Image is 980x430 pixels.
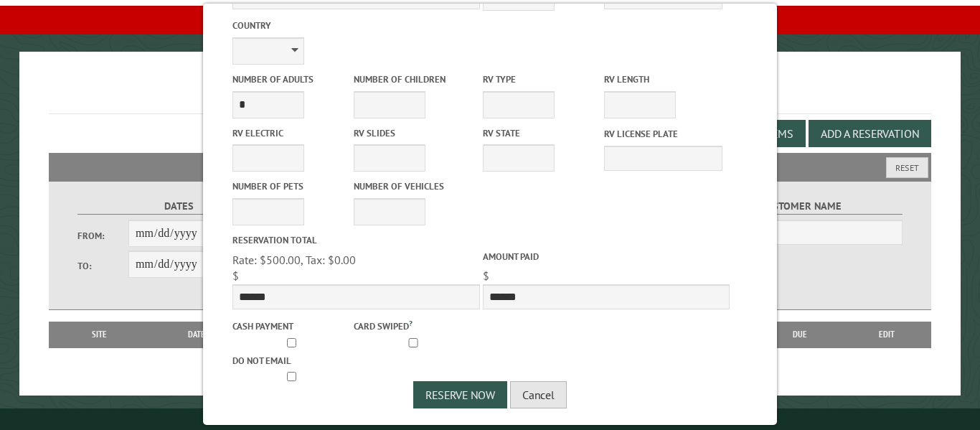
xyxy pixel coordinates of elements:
label: Cash payment [232,319,351,333]
label: Number of Children [354,73,472,86]
label: RV State [483,126,601,140]
th: Edit [842,322,930,347]
label: Number of Adults [232,73,351,86]
label: Reservation Total [232,233,480,247]
label: RV Electric [232,126,351,140]
label: Amount paid [483,250,730,263]
span: Rate: $500.00, Tax: $0.00 [232,253,356,267]
label: Number of Vehicles [354,179,472,193]
button: Add a Reservation [809,120,931,147]
label: RV Type [483,73,601,86]
span: $ [232,268,239,283]
label: To: [77,259,128,273]
label: Number of Pets [232,179,351,193]
label: From: [77,229,128,243]
span: $ [483,268,489,283]
label: Customer Name [699,198,903,215]
h1: Reservations [49,75,930,114]
label: Do not email [232,354,351,368]
label: Country [232,19,480,32]
th: Due [759,322,842,347]
label: Card swiped [354,317,472,333]
h2: Filters [49,153,930,180]
th: Dates [142,322,255,347]
label: RV Length [604,73,722,86]
th: Site [56,322,142,347]
label: RV Slides [354,126,472,140]
button: Cancel [510,381,567,408]
a: ? [409,318,413,328]
label: RV License Plate [604,127,722,141]
label: Dates [77,198,281,215]
button: Reserve Now [413,381,507,408]
button: Reset [886,157,928,178]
